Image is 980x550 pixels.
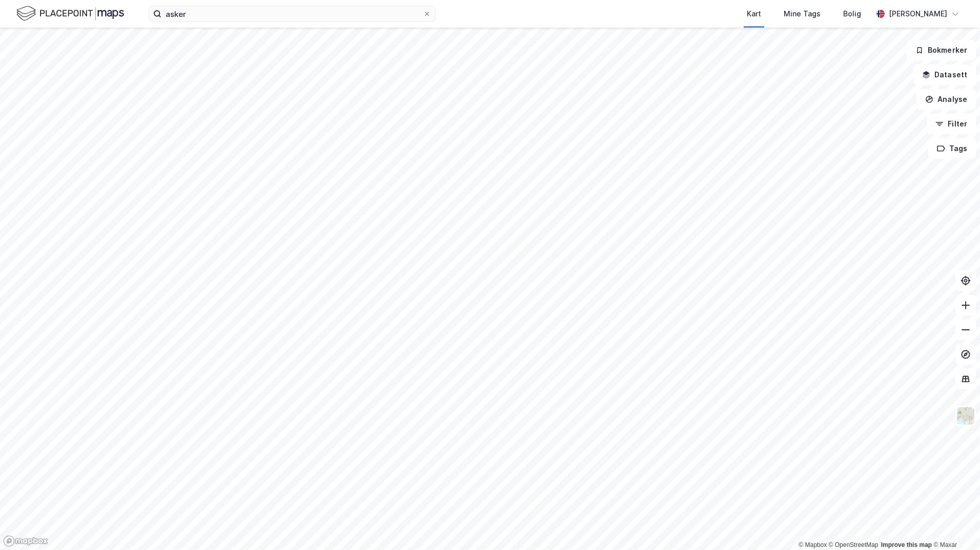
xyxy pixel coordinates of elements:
[913,65,976,85] button: Datasett
[747,8,761,20] div: Kart
[928,138,976,159] button: Tags
[3,535,48,547] a: Mapbox homepage
[916,89,976,110] button: Analyse
[16,5,124,23] img: logo.f888ab2527a4732fd821a326f86c7f29.svg
[829,541,879,548] a: OpenStreetMap
[929,501,980,550] iframe: Chat Widget
[889,8,947,20] div: [PERSON_NAME]
[784,8,821,20] div: Mine Tags
[956,406,975,426] img: Z
[161,6,423,22] input: Søk på adresse, matrikkel, gårdeiere, leietakere eller personer
[881,541,932,548] a: Improve this map
[907,40,976,60] button: Bokmerker
[927,114,976,134] button: Filter
[799,541,827,548] a: Mapbox
[843,8,861,20] div: Bolig
[929,501,980,550] div: Kontrollprogram for chat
